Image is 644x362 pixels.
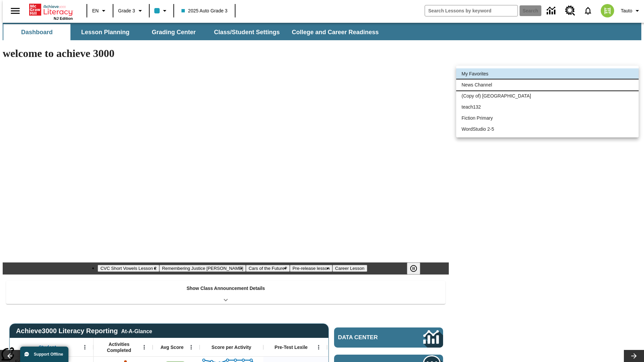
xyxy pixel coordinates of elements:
li: teach132 [456,102,639,113]
li: WordStudio 2-5 [456,124,639,135]
li: My Favorites [456,68,639,79]
li: News Channel [456,79,639,90]
li: Fiction Primary [456,113,639,124]
li: (Copy of) [GEOGRAPHIC_DATA] [456,90,639,102]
